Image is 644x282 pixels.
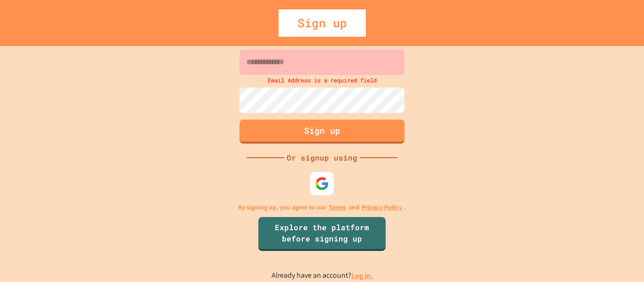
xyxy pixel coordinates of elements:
[237,75,407,85] div: Email Address is a required field
[258,217,386,251] a: Explore the platform before signing up
[279,9,366,37] div: Sign up
[351,271,373,281] a: Log in.
[284,152,360,163] div: Or signup using
[329,202,346,212] a: Terms
[272,270,373,282] p: Already have an account?
[239,120,405,144] button: Sign up
[315,177,329,191] img: google-icon.svg
[238,202,406,212] p: By signing up, you agree to our and .
[362,202,402,212] a: Privacy Policy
